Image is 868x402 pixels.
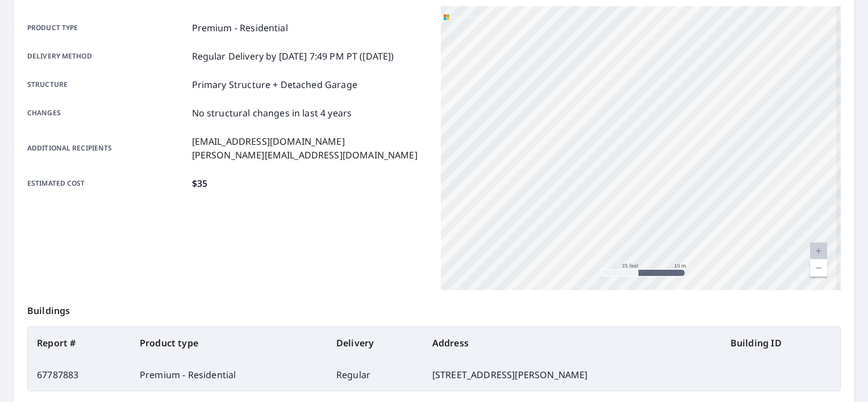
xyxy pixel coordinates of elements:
td: Regular [327,359,423,391]
p: Regular Delivery by [DATE] 7:49 PM PT ([DATE]) [192,49,394,63]
p: Primary Structure + Detached Garage [192,78,357,91]
th: Delivery [327,327,423,359]
th: Product type [131,327,327,359]
a: Current Level 20, Zoom Out [810,259,827,277]
p: Buildings [27,290,841,326]
p: $35 [192,177,207,190]
p: [EMAIL_ADDRESS][DOMAIN_NAME] [192,135,418,148]
th: Address [423,327,721,359]
th: Building ID [721,327,840,359]
p: Estimated cost [27,177,187,190]
p: Changes [27,106,187,120]
p: Product type [27,21,187,35]
p: Premium - Residential [192,21,288,35]
p: Delivery method [27,49,187,63]
td: 67787883 [28,359,131,391]
a: Current Level 20, Zoom In Disabled [810,242,827,259]
p: [PERSON_NAME][EMAIL_ADDRESS][DOMAIN_NAME] [192,148,418,162]
p: No structural changes in last 4 years [192,106,352,120]
td: Premium - Residential [131,359,327,391]
p: Structure [27,78,187,91]
th: Report # [28,327,131,359]
td: [STREET_ADDRESS][PERSON_NAME] [423,359,721,391]
p: Additional recipients [27,135,187,162]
